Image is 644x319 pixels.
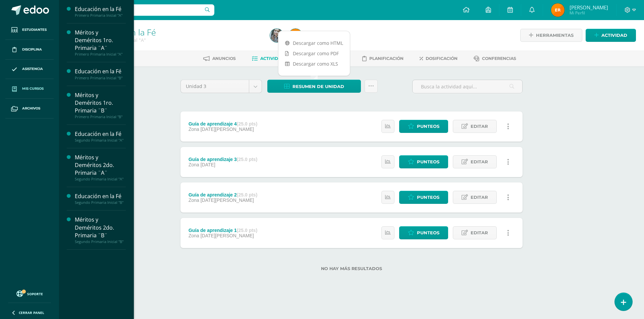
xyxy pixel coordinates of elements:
span: Editar [471,227,488,239]
span: [PERSON_NAME] [570,4,608,11]
a: Herramientas [520,29,582,42]
div: Méritos y Deméritos 2do. Primaria ¨A¨ [75,154,126,177]
a: Punteos [399,155,448,168]
span: Punteos [417,120,439,133]
div: Segundo Primaria Inicial "A" [75,177,126,181]
span: Disciplina [22,47,42,52]
img: 93a01b851a22af7099796f9ee7ca9c46.png [270,29,283,42]
span: Cerrar panel [19,310,44,315]
span: Estudiantes [22,27,47,32]
a: Resumen de unidad [267,80,361,93]
div: Méritos y Deméritos 1ro. Primaria ¨B¨ [75,91,126,114]
a: Punteos [399,226,448,239]
span: Mis cursos [22,86,44,91]
input: Busca la actividad aquí... [413,80,522,93]
div: Guía de aprendizaje 1 [189,228,257,233]
div: Segundo Primaria Inicial "B" [75,200,126,205]
span: Mi Perfil [570,10,608,16]
div: Educación en la Fé [75,192,126,200]
div: Primero Primaria Inicial "B" [75,76,126,80]
span: Anuncios [212,56,236,61]
strong: (25.0 pts) [237,192,257,197]
div: Primero Primaria Inicial 'A' [85,37,262,43]
a: Punteos [399,120,448,133]
a: Archivos [5,99,54,118]
a: Soporte [8,289,51,298]
a: Méritos y Deméritos 1ro. Primaria ¨B¨Primero Primaria Inicial "B" [75,91,126,119]
input: Busca un usuario... [63,4,214,16]
a: Educación en la FéSegundo Primaria Inicial "A" [75,130,126,143]
a: Mis cursos [5,79,54,99]
span: Zona [189,197,199,203]
span: Punteos [417,227,439,239]
span: Dosificación [426,56,458,61]
span: Soporte [27,292,43,296]
a: Méritos y Deméritos 2do. Primaria ¨B¨Segundo Primaria Inicial "B" [75,216,126,244]
span: Punteos [417,191,439,204]
span: [DATE][PERSON_NAME] [201,127,254,132]
span: [DATE][PERSON_NAME] [201,197,254,203]
div: Primero Primaria Inicial "A" [75,52,126,57]
a: Educación en la FéPrimero Primaria Inicial "A" [75,5,126,18]
span: Actividad [601,29,627,42]
div: Educación en la Fé [75,130,126,138]
a: Méritos y Deméritos 1ro. Primaria ¨A¨Primero Primaria Inicial "A" [75,29,126,57]
span: Actividades [260,56,290,61]
strong: (25.0 pts) [237,121,257,127]
span: Punteos [417,156,439,168]
span: Editar [471,191,488,204]
div: Méritos y Deméritos 1ro. Primaria ¨A¨ [75,29,126,52]
a: Asistencia [5,60,54,79]
a: Descargar como HTML [278,38,350,48]
span: Resumen de unidad [292,80,344,93]
span: Conferencias [482,56,516,61]
div: Guía de aprendizaje 2 [189,192,257,197]
a: Dosificación [420,53,458,64]
a: Planificación [362,53,404,64]
a: Descargar como PDF [278,48,350,59]
span: Planificación [369,56,404,61]
a: Estudiantes [5,20,54,40]
a: Conferencias [474,53,516,64]
span: [DATE] [201,162,215,167]
span: Editar [471,156,488,168]
span: Archivos [22,106,40,111]
img: b9e3894e7f16a561f6570e7c5a24956e.png [289,29,302,42]
div: Segundo Primaria Inicial "A" [75,138,126,143]
a: Méritos y Deméritos 2do. Primaria ¨A¨Segundo Primaria Inicial "A" [75,154,126,181]
span: Unidad 3 [186,80,244,93]
label: No hay más resultados [180,266,523,271]
span: [DATE][PERSON_NAME] [201,233,254,238]
div: Guía de aprendizaje 3 [189,157,257,162]
div: Primero Primaria Inicial "A" [75,13,126,18]
a: Actividades [252,53,290,64]
div: Educación en la Fé [75,5,126,13]
div: Primero Primaria Inicial "B" [75,114,126,119]
a: Educación en la FéPrimero Primaria Inicial "B" [75,68,126,80]
span: Asistencia [22,66,43,72]
a: Anuncios [203,53,236,64]
img: b9e3894e7f16a561f6570e7c5a24956e.png [551,3,565,17]
a: Educación en la FéSegundo Primaria Inicial "B" [75,192,126,205]
span: Herramientas [536,29,574,42]
h1: Educación en la Fé [85,27,262,37]
a: Actividad [586,29,636,42]
span: Editar [471,120,488,133]
span: Zona [189,162,199,167]
div: Guía de aprendizaje 4 [189,121,257,127]
span: Zona [189,233,199,238]
strong: (25.0 pts) [237,157,257,162]
div: Méritos y Deméritos 2do. Primaria ¨B¨ [75,216,126,239]
div: Educación en la Fé [75,68,126,75]
div: Segundo Primaria Inicial "B" [75,239,126,244]
a: Descargar como XLS [278,59,350,69]
a: Disciplina [5,40,54,60]
a: Punteos [399,191,448,204]
strong: (25.0 pts) [237,228,257,233]
a: Unidad 3 [181,80,262,93]
span: Zona [189,127,199,132]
